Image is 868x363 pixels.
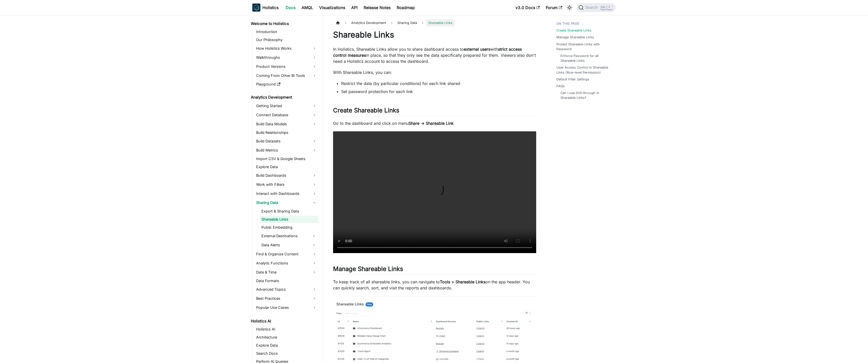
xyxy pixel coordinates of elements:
[255,36,318,43] a: Our Philosophy
[333,120,536,126] p: Go to the dashboard and click on menu
[607,5,612,10] kbd: K
[255,129,318,136] a: Build Relationships
[560,90,611,100] a: Can I use Drill-through in Shareable Links?
[409,121,454,126] strong: Share → Shareable Link
[543,4,565,12] a: Forum
[349,19,389,26] span: Analytics Development
[333,46,536,64] p: In Holistics, Shareable Links allow you to share dashboard access to with in place, so that they ...
[255,155,318,162] a: Import CSV & Google Sheets
[333,69,536,75] p: With Shareable Links, you can:
[464,47,490,52] strong: external users
[333,279,536,291] p: To keep track of all shareable links, you can navigate to on the app header. You can quickly sear...
[255,190,318,198] a: Interact with Dashboards
[255,250,318,258] a: Find & Organize Content
[341,88,536,95] li: Set password protection for each link
[333,107,536,116] h2: Create Shareable Links
[556,28,591,33] a: Create Shareable Links
[255,72,318,80] a: Coming From Other BI Tools
[440,279,485,284] strong: Tools > Shareable Links
[255,137,318,145] a: Build Datasets
[249,94,318,101] a: Analytics Development
[255,199,318,207] a: Sharing Data
[255,44,318,52] a: How Holistics Works
[299,4,316,12] a: AMQL
[333,265,536,275] h2: Manage Shareable Links
[395,19,420,26] span: Sharing Data
[556,77,589,82] a: Default Filter Settings
[394,4,418,12] a: Roadmap
[255,111,318,119] a: Connect Database
[255,342,318,349] a: Explore Data
[333,30,536,40] h1: Shareable Links
[255,171,318,179] a: Build Dashboards
[255,102,318,110] a: Getting Started
[255,120,318,128] a: Build Data Models
[512,4,543,12] a: v3.0 Docs
[260,224,318,231] a: Public Embedding
[556,42,613,51] a: Protect Shareable Links with Password
[249,20,318,27] a: Welcome to Holistics
[341,80,536,86] li: Restrict the data (by particular conditions) for each link shared
[560,53,611,63] a: Enforce Password for all Shareable Links
[255,163,318,170] a: Explore Data
[255,277,318,284] a: Data Formats
[426,19,455,26] span: Shareable Links
[255,81,318,88] a: Playground
[565,4,574,12] button: Switch between dark and light mode (currently light mode)
[309,241,318,249] button: Expand sidebar category 'Data Alerts'
[255,294,318,302] a: Best Practices
[252,4,260,12] img: Holistics
[556,65,613,75] a: User Access Control in Shareable Links (Row-level Permission)
[255,53,318,62] a: Walkthroughs
[577,3,616,12] button: Search (Ctrl+K)
[348,4,361,12] a: API
[333,131,536,253] video: Your browser does not support embedding video, but you can .
[255,334,318,341] a: Architecture
[249,318,318,325] a: Holistics AI
[255,28,318,35] a: Introduction
[260,232,309,240] a: External Destinations
[255,259,318,267] a: Analytic Functions
[361,4,394,12] a: Release Notes
[333,19,536,26] nav: Breadcrumbs
[255,268,318,276] a: Date & Time
[247,15,323,363] nav: Docs sidebar
[255,146,318,154] a: Build Metrics
[556,84,565,88] a: FAQs
[309,232,318,240] button: Expand sidebar category 'External Destinations'
[252,4,279,12] a: HolisticsHolistics
[255,304,318,312] a: Popular Use Cases
[255,350,318,357] a: Search Docs
[262,5,279,11] b: Holistics
[255,285,318,293] a: Advanced Topics
[556,35,594,40] a: Manage Shareable Links
[260,241,309,249] a: Data Alerts
[584,5,601,10] span: Search
[260,208,318,215] a: Export & Sharing Data
[255,326,318,333] a: Holistics AI
[316,4,348,12] a: Visualizations
[255,180,318,189] a: Work with Filters
[260,216,318,223] a: Shareable Links
[255,63,318,71] a: Product Versions
[333,19,343,26] a: Home page
[283,4,299,12] a: Docs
